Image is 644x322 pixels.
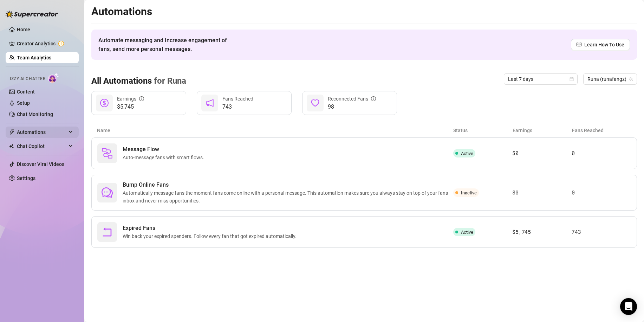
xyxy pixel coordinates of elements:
[512,149,572,157] article: $0
[102,226,113,238] span: rollback
[123,189,453,205] span: Automatically message fans the moment fans come online with a personal message. This automation m...
[10,76,45,82] span: Izzy AI Chatter
[123,154,207,161] span: Auto-message fans with smart flows.
[587,74,633,84] span: Runa (runafangz)
[461,190,477,195] span: Inactive
[513,127,572,134] article: Earnings
[139,96,144,101] span: info-circle
[91,76,186,87] h3: All Automations
[17,127,67,138] span: Automations
[117,95,144,103] div: Earnings
[328,103,376,111] span: 98
[620,298,637,315] div: Open Intercom Messenger
[123,224,299,232] span: Expired Fans
[98,36,234,53] span: Automate messaging and Increase engagement of fans, send more personal messages.
[311,99,319,107] span: heart
[17,141,67,152] span: Chat Copilot
[91,5,637,18] h2: Automations
[17,161,64,167] a: Discover Viral Videos
[123,181,453,189] span: Bump Online Fans
[152,76,186,86] span: for Runa
[584,41,624,49] span: Learn How To Use
[17,55,51,60] a: Team Analytics
[100,99,109,107] span: dollar
[206,99,214,107] span: notification
[328,95,376,103] div: Reconnected Fans
[6,11,58,18] img: logo-BBDzfeDw.svg
[117,103,144,111] span: $5,745
[572,228,631,236] article: 743
[123,145,207,154] span: Message Flow
[9,144,14,149] img: Chat Copilot
[572,127,631,134] article: Fans Reached
[512,228,572,236] article: $5,745
[17,100,30,106] a: Setup
[572,149,631,157] article: 0
[97,127,453,134] article: Name
[461,151,473,156] span: Active
[102,187,113,198] span: comment
[9,129,15,135] span: thunderbolt
[577,42,581,47] span: read
[629,77,633,81] span: team
[17,89,35,95] a: Content
[102,148,113,159] img: svg%3e
[461,230,473,235] span: Active
[371,96,376,101] span: info-circle
[512,188,572,197] article: $0
[17,175,35,181] a: Settings
[17,27,30,32] a: Home
[48,73,59,83] img: AI Chatter
[222,103,253,111] span: 743
[508,74,573,84] span: Last 7 days
[571,39,630,50] a: Learn How To Use
[17,111,53,117] a: Chat Monitoring
[123,232,299,240] span: Win back your expired spenders. Follow every fan that got expired automatically.
[453,127,513,134] article: Status
[572,188,631,197] article: 0
[222,96,253,102] span: Fans Reached
[17,38,73,49] a: Creator Analytics exclamation-circle
[570,77,574,81] span: calendar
